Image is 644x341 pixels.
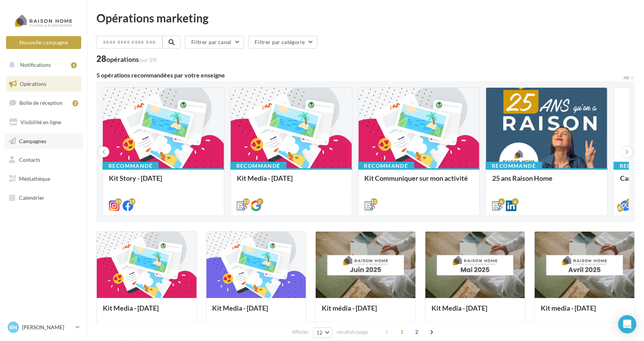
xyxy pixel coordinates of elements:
button: Filtrer par canal [185,36,244,49]
span: Calendrier [19,194,44,201]
a: Contacts [5,152,83,168]
button: Nouvelle campagne [6,36,81,49]
div: Kit Media - [DATE] [237,174,346,189]
button: 12 [313,327,332,338]
div: 5 opérations recommandées par votre enseigne [96,72,623,78]
div: Kit media - [DATE] [541,304,628,319]
span: Notifications [20,62,51,68]
span: Médiathèque [19,175,50,182]
div: Opérations marketing [96,12,635,24]
div: 15 [129,198,135,205]
div: 6 [512,198,519,205]
span: Campagnes [19,137,46,144]
span: Opérations [20,81,46,87]
a: Opérations [5,76,83,92]
span: 12 [316,330,323,336]
span: Visibilité en ligne [20,119,61,125]
div: Kit Media - [DATE] [103,304,191,319]
span: (sur 29) [139,57,157,63]
span: 1 [396,326,408,338]
div: 1 [71,62,77,68]
div: 10 [243,198,250,205]
div: 2 [257,198,263,205]
a: Boîte de réception3 [5,95,83,111]
a: Campagnes [5,133,83,149]
div: 3 [626,198,633,205]
p: [PERSON_NAME] [22,324,72,331]
div: Recommandé [230,162,287,170]
div: Open Intercom Messenger [618,315,636,333]
div: 25 ans Raison Home [492,174,601,189]
span: Afficher [292,328,309,336]
div: 15 [115,198,122,205]
div: Recommandé [486,162,542,170]
span: 2 [411,326,423,338]
button: Filtrer par catégorie [248,36,317,49]
a: Médiathèque [5,171,83,187]
a: Calendrier [5,190,83,206]
div: 28 [96,55,157,63]
span: résultats/page [337,328,368,336]
button: Notifications 1 [5,57,80,73]
a: Visibilité en ligne [5,114,83,130]
span: Bn [9,324,17,331]
div: Kit Communiquer sur mon activité [365,174,474,189]
div: 12 [371,198,378,205]
div: opérations [106,56,157,63]
a: Bn [PERSON_NAME] [6,320,81,335]
div: Recommandé [102,162,159,170]
div: Recommandé [358,162,414,170]
div: 6 [498,198,505,205]
div: Kit média - [DATE] [322,304,409,319]
div: Kit Media - [DATE] [431,304,519,319]
span: Contacts [19,156,40,163]
div: 3 [72,100,78,106]
span: Boîte de réception [19,99,63,106]
div: Kit Media - [DATE] [213,304,300,319]
div: Kit Story - [DATE] [109,174,218,189]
